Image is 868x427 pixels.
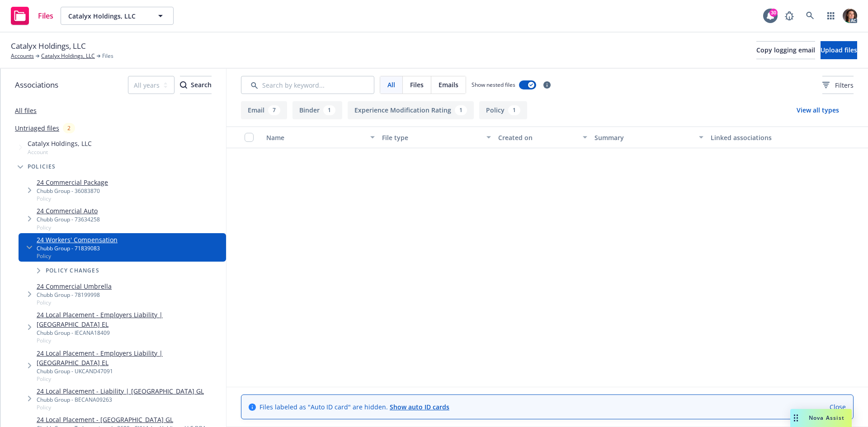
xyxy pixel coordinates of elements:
[594,133,693,142] div: Summary
[63,123,75,133] div: 2
[498,133,578,142] div: Created on
[37,216,100,223] div: Chubb Group - 73634258
[472,81,515,89] span: Show nested files
[37,206,100,216] a: 24 Commercial Auto
[7,3,57,28] a: Files
[37,224,100,231] span: Policy
[102,52,113,60] span: Files
[266,133,365,142] div: Name
[15,106,37,115] a: All files
[821,41,857,59] button: Upload files
[37,375,222,383] span: Policy
[241,101,287,119] button: Email
[11,52,34,60] a: Accounts
[37,178,108,187] a: 24 Commercial Package
[822,80,854,90] span: Filters
[268,105,280,115] div: 7
[756,46,815,54] span: Copy logging email
[180,76,212,94] button: SearchSearch
[292,101,342,119] button: Binder
[37,415,222,424] a: 24 Local Placement - [GEOGRAPHIC_DATA] GL
[780,7,798,25] a: Report a Bug
[37,244,118,252] div: Chubb Group - 71839083
[711,133,819,142] div: Linked associations
[390,403,449,411] a: Show auto ID cards
[801,7,819,25] a: Search
[15,79,58,91] span: Associations
[790,409,852,427] button: Nova Assist
[707,127,823,148] button: Linked associations
[37,299,112,306] span: Policy
[439,80,458,89] span: Emails
[37,367,222,375] div: Chubb Group - UKCAND47091
[37,291,112,299] div: Chubb Group - 78199998
[821,46,857,54] span: Upload files
[37,235,118,244] a: 24 Workers' Compensation
[37,329,222,337] div: Chubb Group - IECANA18409
[822,7,840,25] a: Switch app
[241,76,374,94] input: Search by keyword...
[245,133,254,142] input: Select all
[37,396,204,404] div: Chubb Group - BECANA09263
[323,105,335,115] div: 1
[809,414,844,422] span: Nova Assist
[61,7,174,25] button: Catalyx Holdings, LLC
[756,41,815,59] button: Copy logging email
[37,404,204,411] span: Policy
[410,80,424,89] span: Files
[37,386,204,396] a: 24 Local Placement - Liability | [GEOGRAPHIC_DATA] GL
[843,9,857,23] img: photo
[41,52,95,60] a: Catalyx Holdings, LLC
[38,12,53,19] span: Files
[37,310,222,329] a: 24 Local Placement - Employers Liability | [GEOGRAPHIC_DATA] EL
[28,139,92,148] span: Catalyx Holdings, LLC
[479,101,527,119] button: Policy
[37,282,112,291] a: 24 Commercial Umbrella
[378,127,494,148] button: File type
[769,9,778,17] div: 30
[782,101,854,119] button: View all types
[180,76,212,94] div: Search
[37,337,222,344] span: Policy
[830,402,846,412] a: Close
[180,81,187,89] svg: Search
[455,105,467,115] div: 1
[348,101,474,119] button: Experience Modification Rating
[387,80,395,89] span: All
[822,76,854,94] button: Filters
[28,164,56,169] span: Policies
[28,148,92,156] span: Account
[37,195,108,202] span: Policy
[835,80,854,90] span: Filters
[259,402,449,412] span: Files labeled as "Auto ID card" are hidden.
[591,127,707,148] button: Summary
[790,409,802,427] div: Drag to move
[37,348,222,367] a: 24 Local Placement - Employers Liability | [GEOGRAPHIC_DATA] EL
[508,105,520,115] div: 1
[37,252,118,260] span: Policy
[68,11,146,21] span: Catalyx Holdings, LLC
[46,268,99,273] span: Policy changes
[11,40,86,52] span: Catalyx Holdings, LLC
[382,133,481,142] div: File type
[15,123,59,133] a: Untriaged files
[495,127,591,148] button: Created on
[37,187,108,195] div: Chubb Group - 36083870
[263,127,378,148] button: Name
